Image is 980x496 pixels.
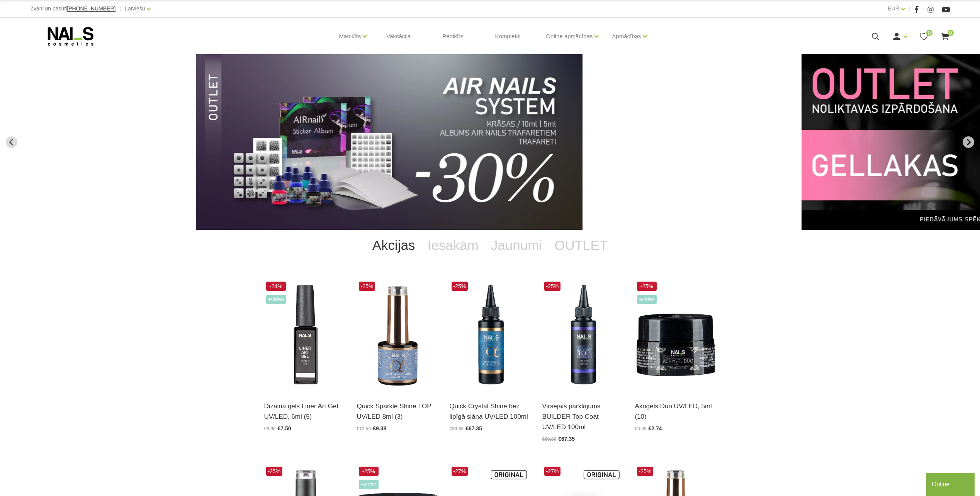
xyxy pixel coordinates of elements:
button: Next slide [963,136,974,148]
span: +Video [266,295,286,304]
img: Kas ir AKRIGELS “DUO GEL” un kādas problēmas tas risina?• Tas apvieno ērti modelējamā akrigela un... [635,280,716,391]
span: 0 [926,30,932,36]
a: Virsējais pārklājums BUILDER Top Coat UV/LED 100ml [542,401,623,433]
span: €2.74 [649,425,662,431]
span: +Video [359,480,379,489]
img: Virsējais pārklājums bez lipīgā slāņa ar mirdzuma efektu.Pieejami 3 veidi:* Starlight - ar smalkā... [357,280,438,391]
a: Komplekti [489,18,527,55]
span: -24% [266,282,286,291]
span: -27% [452,467,468,476]
span: €89.80 [450,426,464,431]
span: -25% [359,467,379,476]
a: 0 [940,32,950,41]
a: [PHONE_NUMBER] [67,6,115,12]
button: Previous slide [6,136,17,148]
a: Dizaina gels Liner Art Gel UV/LED, 6ml (5) [264,401,345,422]
a: Jaunumi [485,230,548,261]
span: €3.65 [635,426,647,431]
a: Quick Crystal Shine bez lipīgā slāņa UV/LED 100ml [450,401,531,422]
span: -25% [266,467,283,476]
span: -25% [637,282,657,291]
a: OUTLET [548,230,614,261]
span: 0 [948,30,954,36]
a: Latviešu [125,4,145,13]
img: Builder Top virsējais pārklājums bez lipīgā slāņa gēllakas/gēla pārklājuma izlīdzināšanai un nost... [542,280,623,391]
a: Vaksācija [380,18,417,55]
iframe: chat widget [926,471,976,496]
span: -27% [544,467,561,476]
span: -25% [359,282,375,291]
div: Zvani un pasūti [30,4,115,14]
a: Manikīrs [339,21,361,52]
a: 0 [919,32,929,41]
span: [PHONE_NUMBER] [67,5,115,12]
a: EUR [888,4,899,13]
span: -25% [637,467,654,476]
a: Akrigels Duo UV/LED, 5ml (10) [635,401,716,422]
span: | [119,4,121,14]
span: -25% [452,282,468,291]
span: | [909,4,910,14]
a: Apmācības [612,21,641,52]
span: €7.50 [278,425,291,431]
a: Pedikīrs [436,18,469,55]
span: €67.35 [465,425,482,431]
span: €9.38 [373,425,386,431]
a: Akcijas [366,230,421,261]
img: Liner Art Gel - UV/LED dizaina gels smalku, vienmērīgu, pigmentētu līniju zīmēšanai.Lielisks palī... [264,280,345,391]
span: €67.35 [558,436,575,442]
a: Online apmācības [546,21,593,52]
a: Quick Sparkle Shine TOP UV/LED 8ml (3) [357,401,438,422]
img: Virsējais pārklājums bez lipīgā slāņa un UV zilā pārklājuma. Nodrošina izcilu spīdumu manikīram l... [450,280,531,391]
span: €12.50 [357,426,371,431]
span: €89.80 [542,437,557,442]
li: 10 of 12 [196,54,784,230]
a: Iesakām [421,230,485,261]
span: -25% [544,282,561,291]
span: €9.90 [264,426,276,431]
span: +Video [637,295,657,304]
